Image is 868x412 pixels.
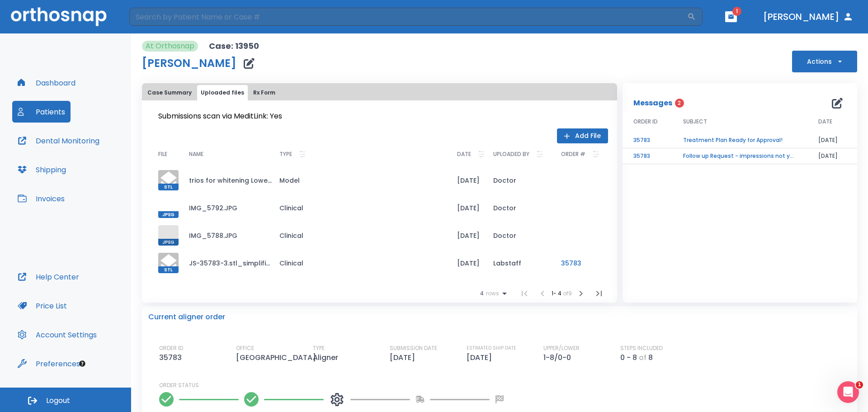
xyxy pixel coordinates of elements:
td: trios for whitening LowerJawScan.stl_simplified.stl [182,166,272,194]
td: Doctor [486,222,554,249]
div: Tooltip anchor [78,360,86,368]
p: of [639,352,646,363]
input: Search by Patient Name or Case # [129,8,687,26]
button: Dental Monitoring [12,130,105,152]
button: [PERSON_NAME] [759,9,857,25]
div: tabs [144,85,615,100]
span: STL [158,266,179,273]
p: [GEOGRAPHIC_DATA] [236,352,320,363]
span: STL [158,184,179,190]
span: Submissions scan via MeditLink: Yes [158,111,282,121]
span: of 9 [563,289,572,297]
span: Logout [46,396,70,406]
td: Clinical [272,222,450,249]
td: IMG_5788.JPG [182,222,272,249]
span: ORDER ID [633,118,658,126]
button: Actions [792,51,857,72]
td: [DATE] [450,166,486,194]
span: 1 - 4 [552,289,563,297]
p: STEPS INCLUDED [620,344,663,352]
p: UPPER/LOWER [543,344,580,352]
p: UPLOADED BY [493,149,529,160]
iframe: Intercom live chat [837,381,859,403]
span: DATE [818,118,832,126]
p: 0 - 8 [620,352,637,363]
td: Labstaff [486,249,554,277]
td: [DATE] [807,148,857,164]
p: ESTIMATED SHIP DATE [467,344,516,352]
span: 1 [732,7,741,16]
button: Add File [557,128,608,143]
td: [DATE] [450,249,486,277]
td: [DATE] [807,133,857,148]
p: 1-8/0-0 [543,352,575,363]
span: SUBJECT [683,118,707,126]
p: [DATE] [467,352,495,363]
td: [DATE] [450,194,486,222]
button: Preferences [12,353,85,374]
button: Shipping [12,159,71,180]
span: rows [484,290,499,297]
td: Treatment Plan Ready for Approval! [672,133,807,148]
p: OFFICE [236,344,254,352]
p: 8 [648,352,653,363]
button: Patients [12,101,71,123]
td: IMG_5792.JPG [182,194,272,222]
p: Case: 13950 [209,41,259,52]
p: Current aligner order [148,312,225,322]
button: Account Settings [12,324,102,346]
td: Clinical [272,194,450,222]
p: DATE [457,149,471,160]
p: At Orthosnap [146,41,194,52]
p: 35783 [159,352,185,363]
button: Price List [12,295,72,317]
span: FILE [158,152,167,157]
button: Dashboard [12,72,81,94]
p: SUBMISSION DATE [390,344,437,352]
td: JS-35783-3.stl_simplified.stl [182,249,272,277]
span: NAME [189,152,203,157]
td: 35783 [623,148,672,164]
h1: [PERSON_NAME] [142,58,236,69]
p: ORDER # [561,149,585,160]
p: TYPE [279,149,292,160]
button: Invoices [12,188,70,209]
td: Doctor [486,194,554,222]
td: [DATE] [450,222,486,249]
td: Follow up Request - impressions not yet received [672,148,807,164]
td: Model [272,166,450,194]
span: 1 [856,381,863,388]
button: Help Center [12,266,85,288]
p: Messages [633,98,672,109]
button: Rx Form [250,85,279,100]
p: [DATE] [390,352,419,363]
td: Clinical [272,249,450,277]
p: ORDER STATUS [159,381,851,389]
button: Case Summary [144,85,195,100]
td: Doctor [486,166,554,194]
span: 2 [675,99,684,108]
img: Orthosnap [11,7,107,26]
p: Aligner [313,352,342,363]
span: 4 [480,290,484,297]
td: 35783 [554,249,608,277]
span: JPEG [158,211,179,218]
button: Uploaded files [197,85,248,100]
td: 35783 [623,133,672,148]
p: ORDER ID [159,344,183,352]
p: TYPE [313,344,325,352]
